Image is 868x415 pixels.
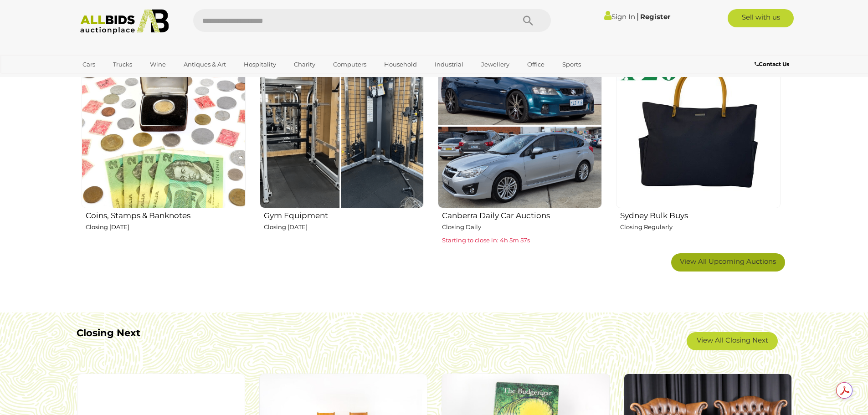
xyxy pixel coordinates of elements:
[437,43,602,246] a: Canberra Daily Car Auctions Closing Daily Starting to close in: 4h 5m 57s
[604,12,635,21] a: Sign In
[86,222,246,232] p: Closing [DATE]
[671,253,785,272] a: View All Upcoming Auctions
[620,222,780,232] p: Closing Regularly
[438,44,602,208] img: Canberra Daily Car Auctions
[475,57,515,72] a: Jewellery
[238,57,282,72] a: Hospitality
[107,57,138,72] a: Trucks
[178,57,232,72] a: Antiques & Art
[556,57,587,72] a: Sports
[637,11,639,21] span: |
[442,222,602,232] p: Closing Daily
[687,332,778,350] a: View All Closing Next
[77,72,153,87] a: [GEOGRAPHIC_DATA]
[264,209,424,220] h2: Gym Equipment
[327,57,372,72] a: Computers
[82,44,246,208] img: Coins, Stamps & Banknotes
[755,59,791,69] a: Contact Us
[77,327,140,338] b: Closing Next
[429,57,469,72] a: Industrial
[77,57,101,72] a: Cars
[264,222,424,232] p: Closing [DATE]
[86,209,246,220] h2: Coins, Stamps & Banknotes
[442,236,530,244] span: Starting to close in: 4h 5m 57s
[616,44,780,208] img: Sydney Bulk Buys
[260,44,424,208] img: Gym Equipment
[288,57,321,72] a: Charity
[505,9,551,32] button: Search
[378,57,423,72] a: Household
[680,257,776,266] span: View All Upcoming Auctions
[521,57,550,72] a: Office
[620,209,780,220] h2: Sydney Bulk Buys
[728,9,794,27] a: Sell with us
[616,43,780,246] a: Sydney Bulk Buys Closing Regularly
[75,9,174,34] img: Allbids.com.au
[81,43,246,246] a: Coins, Stamps & Banknotes Closing [DATE]
[259,43,424,246] a: Gym Equipment Closing [DATE]
[640,12,670,21] a: Register
[442,209,602,220] h2: Canberra Daily Car Auctions
[144,57,172,72] a: Wine
[755,61,789,67] b: Contact Us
